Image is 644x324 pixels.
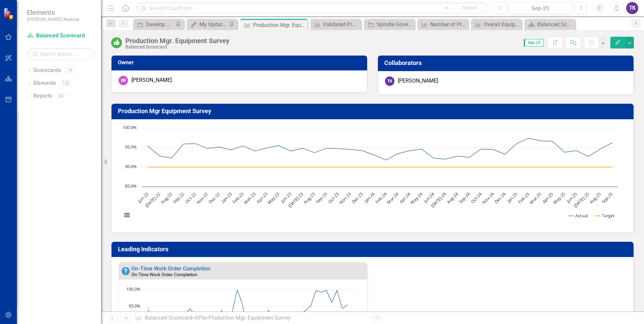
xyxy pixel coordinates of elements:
[445,191,459,205] text: Aug-24
[266,191,281,205] text: May-23
[463,5,477,10] span: Search
[595,213,615,219] button: Show Target
[600,191,614,205] text: Sep-25
[188,20,227,29] a: My Updates
[473,20,520,29] a: Overall Equipment Effectiveness (OEE)
[119,125,621,226] svg: Interactive chart
[33,67,61,74] a: Scorecards
[64,68,75,73] div: 19
[572,191,590,209] text: [DATE]-25
[125,144,137,150] text: 95.0%
[129,303,140,309] text: 95.0%
[429,191,448,209] text: [DATE]-24
[199,20,227,29] div: My Updates
[195,315,206,321] a: KPIs
[118,246,630,253] h3: Leading Indicators
[125,183,137,189] text: 85.0%
[195,191,209,205] text: Nov-22
[253,21,306,29] div: Production Mgr. Equipment Survey
[323,20,359,29] div: Validated Project Savings (YTD)
[3,8,15,20] img: ClearPoint Strategy
[111,37,122,48] img: On or Above Target
[362,191,376,204] text: Jan-24
[118,60,363,66] h3: Owner
[422,191,436,204] text: Jun-24
[122,210,132,220] button: View chart menu, Chart
[365,20,413,29] a: Spindle Governance Process
[569,213,588,219] button: Show Actual
[552,191,566,205] text: May-25
[27,32,94,40] a: Balanced Scorecard
[243,191,257,205] text: Mar-23
[312,20,359,29] a: Validated Project Savings (YTD)
[508,2,573,14] button: Sep-25
[430,20,466,29] div: Number of Projects Opened Last Quarter
[315,191,328,205] text: Sep-23
[145,315,192,321] a: Balanced Scorecard
[33,92,52,100] a: Reports
[493,191,507,205] text: Dec-24
[506,191,519,204] text: Jan-25
[123,124,137,130] text: 100.0%
[377,20,413,29] div: Spindle Governance Process
[626,2,638,14] button: TK
[147,166,614,168] g: Target, line 2 of 2 with 40 data points.
[287,191,304,209] text: [DATE]-23
[125,163,137,169] text: 90.0%
[481,191,495,205] text: Nov-24
[135,314,367,322] div: » »
[511,4,570,12] div: Sep-25
[565,191,578,204] text: Jun-25
[537,20,574,29] div: Balanced Scorecard Welcome Page
[56,93,66,99] div: 94
[541,191,554,204] text: Apr-25
[59,80,72,86] div: 132
[457,191,472,205] text: Sep-24
[27,17,79,22] small: [PERSON_NAME] Medical
[279,191,292,204] text: Jun-23
[385,76,394,86] div: TK
[419,20,466,29] a: Number of Projects Opened Last Quarter
[119,76,128,85] div: DR
[122,267,130,275] img: No Information
[208,315,291,321] div: Production Mgr. Equipment Survey
[136,191,150,204] text: Jun-22
[524,39,544,46] span: Sep-25
[384,60,630,66] h3: Collaborators
[126,286,140,292] text: 100.0%
[131,76,172,84] div: [PERSON_NAME]
[27,8,79,17] span: Elements
[374,191,388,205] text: Feb-24
[484,20,520,29] div: Overall Equipment Effectiveness (OEE)
[453,3,487,13] button: Search
[33,79,56,87] a: Elements
[136,2,489,14] input: Search ClearPoint...
[338,191,352,205] text: Nov-23
[398,77,438,85] div: [PERSON_NAME]
[119,125,626,226] div: Chart. Highcharts interactive chart.
[220,191,233,204] text: Jan-23
[302,191,317,205] text: Aug-23
[159,191,173,205] text: Aug-22
[144,191,162,209] text: [DATE]-22
[27,48,94,60] input: Search Below...
[398,191,412,204] text: Apr-24
[231,191,245,205] text: Feb-23
[184,191,197,204] text: Oct-22
[528,191,542,205] text: Mar-25
[409,191,424,205] text: May-24
[171,191,185,205] text: Sep-22
[385,191,400,205] text: Mar-24
[125,44,229,50] div: Balanced Scorecard
[588,191,602,205] text: Aug-25
[470,191,483,204] text: Oct-24
[125,37,229,44] div: Production Mgr. Equipment Survey
[131,272,197,277] small: On-Time Work Order Completion
[207,191,221,205] text: Dec-22
[526,20,574,29] a: Balanced Scorecard Welcome Page
[350,191,364,205] text: Dec-23
[146,20,174,29] div: Develop process/capability to leverage projects across locations
[135,20,174,29] a: Develop process/capability to leverage projects across locations
[517,191,531,205] text: Feb-25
